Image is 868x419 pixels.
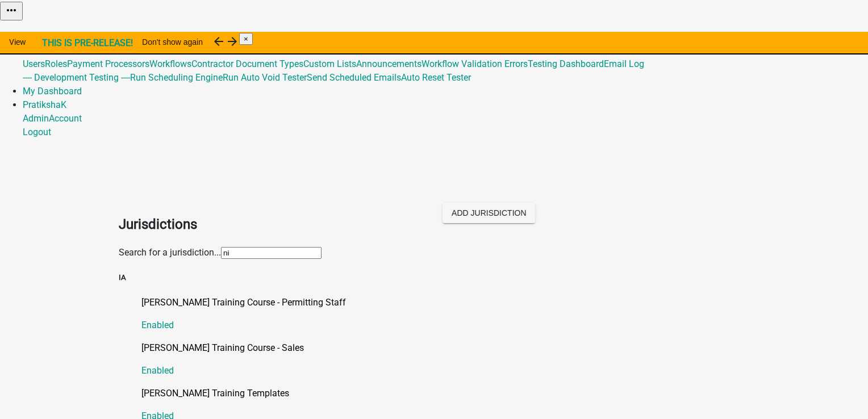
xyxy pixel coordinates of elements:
a: Workflows [149,58,191,69]
p: [PERSON_NAME] Training Templates [141,387,749,400]
a: [PERSON_NAME] Training Course - SalesEnabled [141,341,749,378]
a: [PERSON_NAME] Training Course - Permitting StaffEnabled [141,296,749,332]
a: Logout [23,127,51,137]
a: Admin [23,31,49,42]
i: arrow_back [212,35,226,48]
a: Roles [45,58,67,69]
a: My Dashboard [23,86,82,97]
i: arrow_forward [226,35,239,48]
button: Add Jurisdiction [443,203,535,223]
a: Admin [23,113,49,124]
a: Payment Processors [67,58,149,69]
i: more_horiz [5,3,18,17]
a: PratikshaK [23,99,66,110]
a: Contractor Document Types [191,58,303,69]
span: × [244,35,248,43]
h5: IA [119,272,749,283]
a: Testing Dashboard [528,58,604,69]
a: Run Auto Void Tester [223,72,307,83]
a: Account [49,113,82,124]
a: Auto Reset Tester [401,72,471,83]
a: Custom Lists [303,58,356,69]
button: Don't show again [133,32,212,52]
a: Send Scheduled Emails [307,72,401,83]
p: [PERSON_NAME] Training Course - Permitting Staff [141,296,749,309]
h2: Jurisdictions [119,214,425,234]
label: Search for a jurisdiction... [119,247,221,258]
a: Users [23,58,45,69]
p: [PERSON_NAME] Training Course - Sales [141,341,749,355]
p: Enabled [141,364,749,378]
p: Enabled [141,319,749,332]
button: Close [239,33,253,45]
strong: THIS IS PRE-RELEASE! [42,37,133,48]
a: Workflow Validation Errors [422,58,528,69]
a: ---- Development Testing ---- [23,72,130,83]
div: PratikshaK [23,112,868,139]
a: Email Log [604,58,644,69]
a: Announcements [356,58,422,69]
a: Run Scheduling Engine [130,72,223,83]
div: Global202 [23,57,868,85]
